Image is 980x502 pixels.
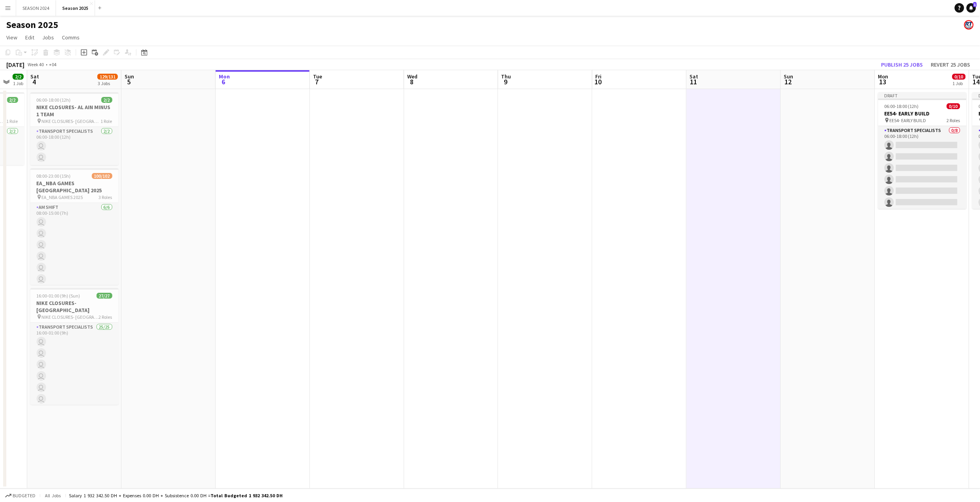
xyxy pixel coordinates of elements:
div: 3 Jobs [98,80,117,86]
span: Sun [784,73,794,80]
span: All jobs [43,493,62,498]
span: 08:00-23:00 (15h) [37,173,71,179]
span: Mon [878,73,889,80]
h3: NIKE CLOSURES- [GEOGRAPHIC_DATA] [30,299,119,314]
app-job-card: 08:00-23:00 (15h)100/102EA_NBA GAMES [GEOGRAPHIC_DATA] 2025 EA_NBA GAMES 20253 RolesAM SHIFT6/608... [30,168,119,285]
span: NIKE CLOSURES- [GEOGRAPHIC_DATA] [42,314,99,320]
span: Mon [219,73,230,80]
span: Fri [596,73,602,80]
app-user-avatar: ROAD TRANSIT [964,20,974,30]
span: 1 Role [7,118,18,124]
button: SEASON 2024 [16,0,56,16]
app-card-role: AM SHIFT6/608:00-15:00 (7h) [30,203,119,287]
span: Thu [501,73,511,80]
div: +04 [49,61,56,67]
span: 10 [594,77,602,86]
span: 2/2 [101,97,112,103]
span: Edit [25,34,34,41]
span: 27/27 [97,293,112,299]
h1: Season 2025 [6,19,58,31]
span: 4 [29,77,39,86]
span: 100/102 [92,173,112,179]
h3: NIKE CLOSURES- AL AIN MINUS 1 TEAM [30,104,119,118]
div: [DATE] [6,61,24,69]
span: 9 [500,77,511,86]
span: 0/10 [947,103,960,109]
span: 1 Role [101,118,112,124]
app-card-role: Transport Specialists2/206:00-18:00 (12h) [30,127,119,165]
span: Comms [62,34,80,41]
button: Revert 25 jobs [928,59,974,70]
span: EA_NBA GAMES 2025 [42,194,83,200]
span: Budgeted [13,493,35,498]
span: 2 Roles [947,117,960,123]
span: Jobs [42,34,54,41]
span: 7 [312,77,322,86]
span: 16:00-01:00 (9h) (Sun) [37,293,80,299]
span: View [6,34,17,41]
a: Edit [22,32,37,43]
span: Total Budgeted 1 932 342.50 DH [211,493,283,498]
a: View [3,32,20,43]
span: EE54- EARLY BUILD [890,117,926,123]
span: Sat [30,73,39,80]
span: 2 Roles [99,314,112,320]
span: 5 [123,77,134,86]
span: 11 [689,77,699,86]
span: Sun [125,73,134,80]
span: 1 [973,2,977,7]
span: 12 [783,77,794,86]
app-job-card: 16:00-01:00 (9h) (Sun)27/27NIKE CLOSURES- [GEOGRAPHIC_DATA] NIKE CLOSURES- [GEOGRAPHIC_DATA]2 Rol... [30,288,119,405]
app-job-card: Draft06:00-18:00 (12h)0/10EE54- EARLY BUILD EE54- EARLY BUILD2 RolesTransport Specialists0/806:00... [878,92,967,209]
div: Draft [878,92,967,99]
span: 6 [218,77,230,86]
span: NIKE CLOSURES- [GEOGRAPHIC_DATA] [42,118,101,124]
h3: EE54- EARLY BUILD [878,110,967,117]
a: 1 [967,3,976,13]
app-job-card: 06:00-18:00 (12h)2/2NIKE CLOSURES- AL AIN MINUS 1 TEAM NIKE CLOSURES- [GEOGRAPHIC_DATA]1 RoleTran... [30,92,119,165]
span: 129/131 [97,74,118,80]
span: 06:00-18:00 (12h) [885,103,919,109]
h3: EA_NBA GAMES [GEOGRAPHIC_DATA] 2025 [30,180,119,194]
span: 3 Roles [99,194,112,200]
app-card-role: Transport Specialists0/806:00-18:00 (12h) [878,126,967,233]
span: 2/2 [7,97,18,103]
div: 1 Job [13,80,23,86]
a: Comms [59,32,83,43]
span: Week 40 [26,61,46,67]
span: 06:00-18:00 (12h) [37,97,71,103]
button: Publish 25 jobs [878,59,926,70]
button: Budgeted [4,491,37,500]
span: 2/2 [13,74,24,80]
span: 13 [877,77,889,86]
button: Season 2025 [56,0,95,16]
span: 8 [406,77,417,86]
span: Sat [690,73,699,80]
div: Salary 1 932 342.50 DH + Expenses 0.00 DH + Subsistence 0.00 DH = [69,493,283,498]
a: Jobs [39,32,57,43]
span: 0/10 [952,74,966,80]
span: Wed [407,73,417,80]
span: Tue [313,73,322,80]
div: 1 Job [953,80,965,86]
